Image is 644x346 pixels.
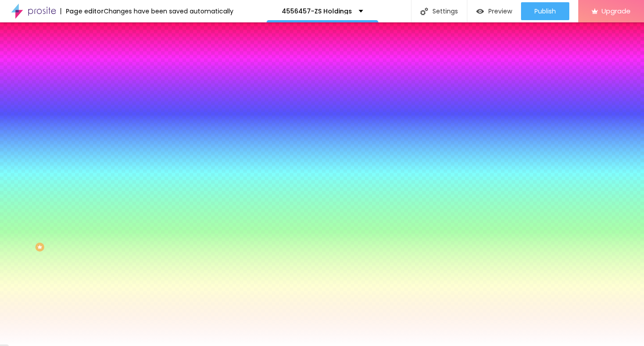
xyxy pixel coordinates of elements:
[282,8,352,14] p: 4556457-ZS Holdings
[488,8,512,15] span: Preview
[476,8,484,15] img: view-1.svg
[60,8,104,14] div: Page editor
[534,8,556,15] span: Publish
[104,8,233,14] div: Changes have been saved automatically
[521,2,569,20] button: Publish
[420,8,428,15] img: Icone
[602,7,631,15] span: Upgrade
[467,2,521,20] button: Preview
